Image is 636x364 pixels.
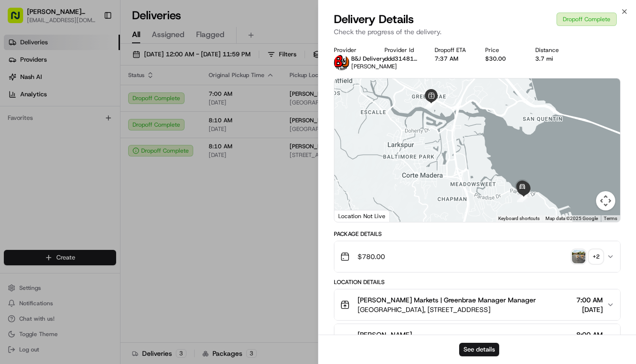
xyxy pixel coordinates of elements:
span: [DATE] [85,175,105,183]
input: Clear [25,62,159,72]
div: Price [485,46,520,54]
img: 8571987876998_91fb9ceb93ad5c398215_72.jpg [20,92,38,109]
button: See all [149,123,175,135]
span: [PERSON_NAME] [358,330,412,339]
img: Liam S. [10,166,25,182]
span: [PERSON_NAME] [30,175,78,183]
button: Map camera controls [596,191,615,210]
div: Location Not Live [334,210,390,222]
span: Map data ©2025 Google [545,216,598,221]
span: 7:00 AM [576,295,603,305]
div: 📗 [10,216,17,224]
img: photo_proof_of_pickup image [572,250,585,263]
img: 1736555255976-a54dd68f-1ca7-489b-9aae-adbdc363a1c4 [19,150,27,157]
div: 3.7 mi [535,55,570,63]
div: 7:37 AM [435,55,470,63]
span: Pylon [96,239,117,246]
div: Dropoff ETA [435,46,470,54]
span: • [80,175,83,183]
div: 💻 [81,216,89,224]
div: Provider Id [384,46,420,54]
span: [PERSON_NAME] [351,63,397,70]
span: • [105,149,108,157]
span: API Documentation [91,215,155,225]
button: [PERSON_NAME]8:00 AM [334,324,620,355]
div: We're available if you need us! [43,102,132,109]
div: Location Details [334,278,621,286]
img: 1736555255976-a54dd68f-1ca7-489b-9aae-adbdc363a1c4 [10,92,27,109]
button: See details [459,343,499,356]
span: [PERSON_NAME] Markets | Greenbrae Manager Manager [358,295,536,305]
button: Keyboard shortcuts [498,215,540,222]
a: Open this area in Google Maps (opens a new window) [337,209,369,222]
p: Check the progress of the delivery. [334,27,621,37]
div: Start new chat [43,92,158,102]
span: 8:00 AM [576,330,603,339]
span: $780.00 [358,252,385,261]
p: Welcome 👋 [10,39,175,54]
div: Provider [334,46,369,54]
span: Knowledge Base [19,215,74,225]
a: 💻API Documentation [78,211,159,229]
button: ddd31481-4ba1-8823-1077-946fc949ba6b [384,55,420,63]
a: 📗Knowledge Base [6,211,78,229]
img: Google [337,209,369,222]
a: Powered byPylon [68,238,117,246]
button: [PERSON_NAME] Markets | Greenbrae Manager Manager[GEOGRAPHIC_DATA], [STREET_ADDRESS]7:00 AM[DATE] [334,289,620,320]
div: $30.00 [485,55,520,63]
a: Terms (opens in new tab) [604,216,617,221]
span: [GEOGRAPHIC_DATA], [STREET_ADDRESS] [358,305,536,314]
span: [DATE] [110,149,130,157]
div: + 2 [589,250,603,263]
img: profile_bj_cartwheel_2man.png [334,55,349,70]
button: Start new chat [164,95,175,106]
div: Past conversations [10,125,65,133]
span: [DATE] [576,305,603,314]
div: Package Details [334,230,621,238]
button: photo_proof_of_pickup image+2 [572,250,603,263]
img: 1736555255976-a54dd68f-1ca7-489b-9aae-adbdc363a1c4 [19,176,27,183]
span: Delivery Details [334,12,414,27]
span: Wisdom [PERSON_NAME] [30,149,103,157]
div: Distance [535,46,570,54]
button: $780.00photo_proof_of_pickup image+2 [334,241,620,272]
span: B&J Delivery [351,55,385,63]
img: Nash [10,10,29,29]
img: Wisdom Oko [10,140,25,159]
